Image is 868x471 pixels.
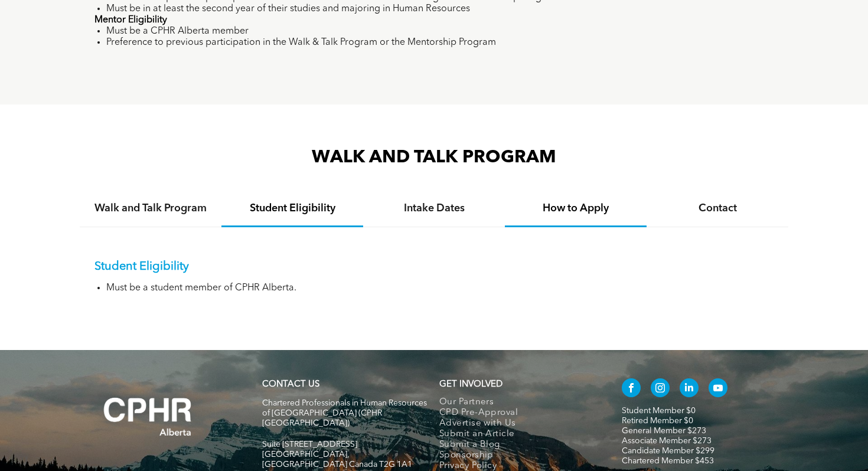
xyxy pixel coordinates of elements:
[262,450,412,469] span: [GEOGRAPHIC_DATA], [GEOGRAPHIC_DATA] Canada T2G 1A1
[262,380,319,389] a: CONTACT US
[262,440,357,449] span: Suite [STREET_ADDRESS]
[622,378,641,400] a: facebook
[439,408,597,418] a: CPD Pre-Approval
[439,380,502,389] span: GET INVOLVED
[262,399,427,427] span: Chartered Professionals in Human Resources of [GEOGRAPHIC_DATA] (CPHR [GEOGRAPHIC_DATA])
[622,407,696,415] a: Student Member $0
[439,418,597,429] a: Advertise with Us
[622,427,706,435] a: General Member $273
[374,202,494,215] h4: Intake Dates
[651,378,670,400] a: instagram
[106,37,774,48] li: Preference to previous participation in the Walk & Talk Program or the Mentorship Program
[90,202,211,215] h4: Walk and Talk Program
[94,260,774,274] p: Student Eligibility
[106,283,774,294] li: Must be a student member of CPHR Alberta.
[622,457,714,465] a: Chartered Member $453
[622,417,693,425] a: Retired Member $0
[680,378,699,400] a: linkedin
[106,26,774,37] li: Must be a CPHR Alberta member
[106,4,774,15] li: Must be in at least the second year of their studies and majoring in Human Resources
[709,378,727,400] a: youtube
[657,202,778,215] h4: Contact
[439,397,597,408] a: Our Partners
[312,149,556,166] span: WALK AND TALK PROGRAM
[439,429,597,440] a: Submit an Article
[439,440,597,450] a: Submit a Blog
[80,374,216,460] img: A white background with a few lines on it
[94,15,167,25] strong: Mentor Eligibility
[622,447,714,455] a: Candidate Member $299
[622,437,712,445] a: Associate Member $273
[515,202,636,215] h4: How to Apply
[232,202,353,215] h4: Student Eligibility
[439,450,597,461] a: Sponsorship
